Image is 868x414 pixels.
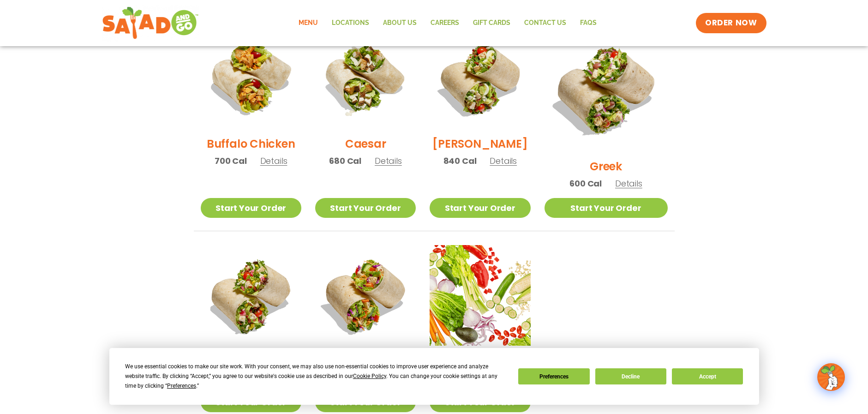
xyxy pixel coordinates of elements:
[545,28,668,151] img: Product photo for Greek Wrap
[430,198,530,218] a: Start Your Order
[432,136,527,152] h2: [PERSON_NAME]
[125,362,507,391] div: We use essential cookies to make our site work. With your consent, we may also use non-essential ...
[315,245,416,346] img: Product photo for Thai Wrap
[292,12,325,34] a: Menu
[375,155,402,167] span: Details
[260,155,287,167] span: Details
[424,12,466,34] a: Careers
[292,12,604,34] nav: Menu
[696,13,766,33] a: ORDER NOW
[573,12,604,34] a: FAQs
[517,12,573,34] a: Contact Us
[590,158,622,174] h2: Greek
[615,178,642,189] span: Details
[215,155,247,167] span: 700 Cal
[353,373,386,379] span: Cookie Policy
[490,155,517,167] span: Details
[315,198,416,218] a: Start Your Order
[569,177,602,190] span: 600 Cal
[325,12,376,34] a: Locations
[345,136,386,152] h2: Caesar
[705,18,757,29] span: ORDER NOW
[466,12,517,34] a: GIFT CARDS
[167,383,196,389] span: Preferences
[430,28,530,129] img: Product photo for Cobb Wrap
[672,368,743,384] button: Accept
[201,245,301,346] img: Product photo for Jalapeño Ranch Wrap
[207,136,295,152] h2: Buffalo Chicken
[595,368,666,384] button: Decline
[201,28,301,129] img: Product photo for Buffalo Chicken Wrap
[109,348,759,405] div: Cookie Consent Prompt
[102,5,199,42] img: new-SAG-logo-768×292
[201,198,301,218] a: Start Your Order
[329,155,361,167] span: 680 Cal
[315,28,416,129] img: Product photo for Caesar Wrap
[430,245,530,346] img: Product photo for Build Your Own
[376,12,424,34] a: About Us
[818,364,844,390] img: wpChatIcon
[545,198,668,218] a: Start Your Order
[443,155,477,167] span: 840 Cal
[518,368,589,384] button: Preferences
